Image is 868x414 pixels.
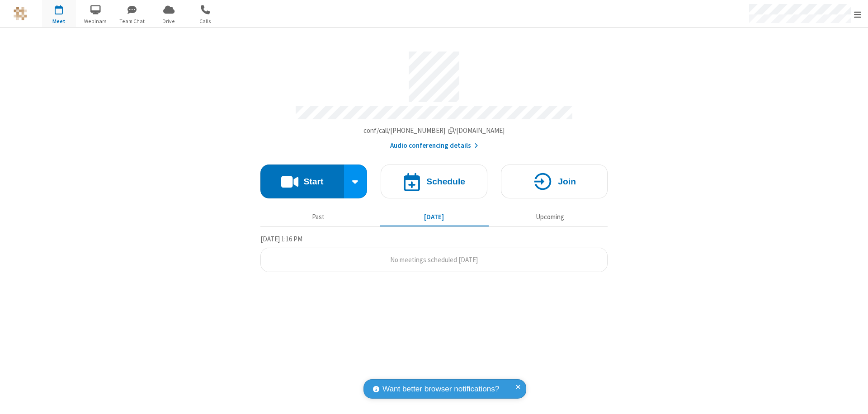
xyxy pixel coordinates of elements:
[189,17,222,25] span: Calls
[380,208,489,226] button: [DATE]
[558,177,576,186] h4: Join
[382,383,499,395] span: Want better browser notifications?
[363,126,505,135] span: Copy my meeting room link
[390,255,478,264] span: No meetings scheduled [DATE]
[260,45,608,151] section: Account details
[42,17,76,25] span: Meet
[79,17,113,25] span: Webinars
[426,177,465,186] h4: Schedule
[501,165,608,198] button: Join
[152,17,186,25] span: Drive
[495,208,604,226] button: Upcoming
[260,235,302,243] span: [DATE] 1:16 PM
[381,165,487,198] button: Schedule
[115,17,149,25] span: Team Chat
[260,165,344,198] button: Start
[303,177,323,186] h4: Start
[845,390,861,408] iframe: Chat
[260,234,608,273] section: Today's Meetings
[264,208,373,226] button: Past
[344,165,368,198] div: Start conference options
[390,141,478,151] button: Audio conferencing details
[14,7,27,20] img: QA Selenium DO NOT DELETE OR CHANGE
[363,126,505,136] button: Copy my meeting room linkCopy my meeting room link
